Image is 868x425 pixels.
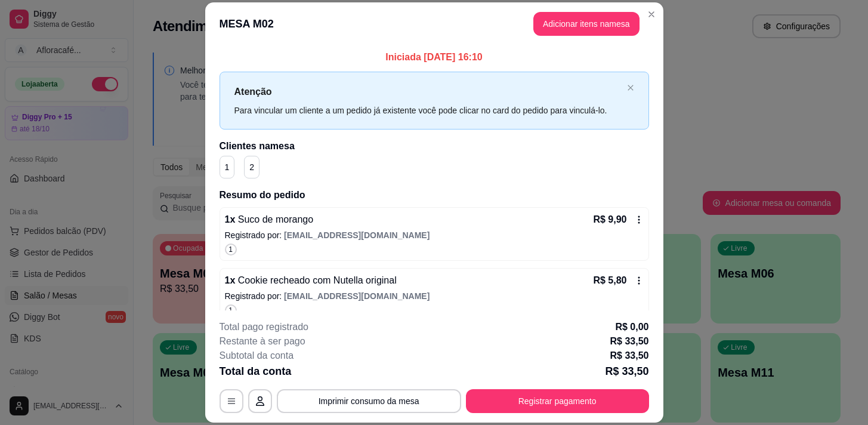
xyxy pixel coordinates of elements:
[642,5,661,24] button: Close
[466,389,649,413] button: Registrar pagamento
[225,213,314,227] p: 1 x
[225,273,397,288] p: 1 x
[225,290,644,302] p: Registrado por:
[220,188,649,202] h2: Resumo do pedido
[593,273,626,288] p: R$ 5,80
[284,230,430,240] span: [EMAIL_ADDRESS][DOMAIN_NAME]
[228,245,233,254] span: 1
[605,363,648,380] p: R$ 33,50
[234,84,622,99] p: Atenção
[615,320,648,334] p: R$ 0,00
[205,2,663,45] header: MESA M02
[284,291,430,301] span: [EMAIL_ADDRESS][DOMAIN_NAME]
[277,389,461,413] button: Imprimir consumo da mesa
[593,213,626,227] p: R$ 9,90
[610,349,649,363] p: R$ 33,50
[220,363,292,380] p: Total da conta
[220,349,294,363] p: Subtotal da conta
[627,84,634,92] button: close
[627,84,634,91] span: close
[220,50,649,64] p: Iniciada [DATE] 16:10
[225,161,230,173] p: 1
[533,12,640,36] button: Adicionar itens namesa
[220,139,649,153] h2: Clientes na mesa
[225,229,644,241] p: Registrado por:
[220,320,308,334] p: Total pago registrado
[228,306,233,315] span: 1
[249,161,254,173] p: 2
[235,275,396,285] span: Cookie recheado com Nutella original
[235,214,313,224] span: Suco de morango
[234,104,622,117] div: Para vincular um cliente a um pedido já existente você pode clicar no card do pedido para vinculá...
[220,334,305,349] p: Restante à ser pago
[610,334,649,349] p: R$ 33,50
